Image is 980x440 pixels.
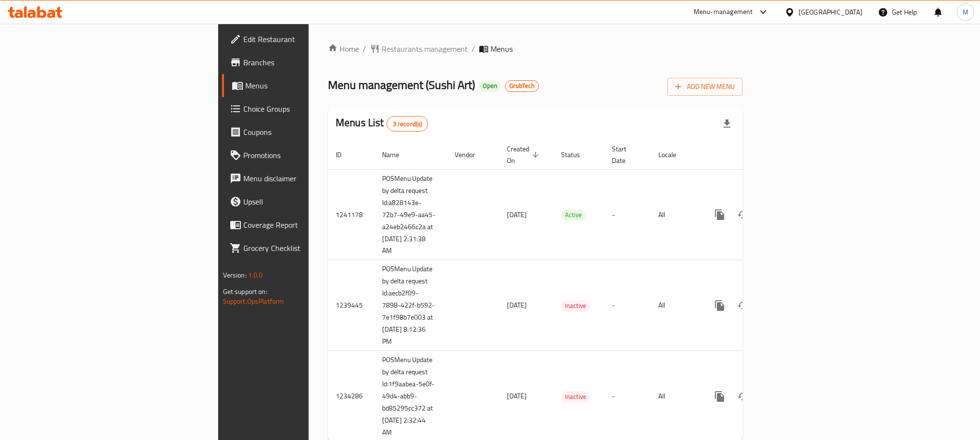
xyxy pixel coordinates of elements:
a: Edit Restaurant [222,28,382,51]
span: Name [382,149,412,161]
span: Add New Menu [675,81,735,93]
span: Menu disclaimer [243,173,374,184]
span: Grocery Checklist [243,242,374,254]
td: - [604,260,651,351]
span: 3 record(s) [387,119,428,129]
span: Get support on: [223,285,267,298]
span: Created On [507,143,542,166]
nav: breadcrumb [328,43,742,55]
li: / [472,43,475,55]
a: Promotions [222,144,382,167]
span: Open [479,82,501,90]
span: Locale [658,149,689,161]
button: more [708,294,731,317]
span: [DATE] [507,208,527,221]
span: Version: [223,269,247,281]
div: Open [479,80,501,92]
span: Vendor [455,149,488,161]
span: Active [561,209,586,220]
span: M [963,7,968,17]
div: Total records count [386,116,429,132]
span: Coverage Report [243,219,374,231]
span: Coupons [243,126,374,138]
span: GrubTech [505,82,538,90]
span: 1.0.0 [248,269,263,281]
span: Restaurants management [382,43,468,55]
button: Add New Menu [668,78,742,96]
span: Upsell [243,196,374,207]
a: Restaurants management [370,43,468,55]
a: Branches [222,51,382,74]
h2: Menus List [336,116,428,132]
div: Inactive [561,391,590,403]
a: Coverage Report [222,213,382,236]
span: [DATE] [507,390,527,402]
div: Menu-management [694,6,753,18]
a: Coupons [222,120,382,144]
td: All [651,169,700,260]
span: Start Date [612,143,639,166]
a: Upsell [222,190,382,213]
span: ID [336,149,354,161]
button: more [708,385,731,408]
td: - [604,169,651,260]
button: more [708,203,731,226]
button: Change Status [731,385,755,408]
span: Menus [490,43,513,55]
td: All [651,260,700,351]
th: Actions [700,140,809,170]
span: Inactive [561,300,590,311]
td: POSMenu Update by delta request Id:a828143e-72b7-49e9-aa45-a24eb2466c2a at [DATE] 2:31:38 AM [374,169,447,260]
span: Inactive [561,391,590,402]
span: Choice Groups [243,103,374,115]
a: Support.OpsPlatform [223,295,284,308]
span: Menu management ( Sushi Art ) [328,74,475,96]
a: Menu disclaimer [222,167,382,190]
button: Change Status [731,203,755,226]
span: [DATE] [507,299,527,311]
button: Change Status [731,294,755,317]
a: Grocery Checklist [222,236,382,260]
div: [GEOGRAPHIC_DATA] [799,7,862,17]
a: Menus [222,74,382,97]
span: Edit Restaurant [243,33,374,45]
span: Status [561,149,593,161]
span: Menus [245,80,374,91]
a: Choice Groups [222,97,382,120]
span: Promotions [243,149,374,161]
td: POSMenu Update by delta request Id:aecb2f09-7898-422f-b592-7e1f98b7e003 at [DATE] 8:12:36 PM [374,260,447,351]
span: Branches [243,57,374,68]
div: Export file [715,112,739,135]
